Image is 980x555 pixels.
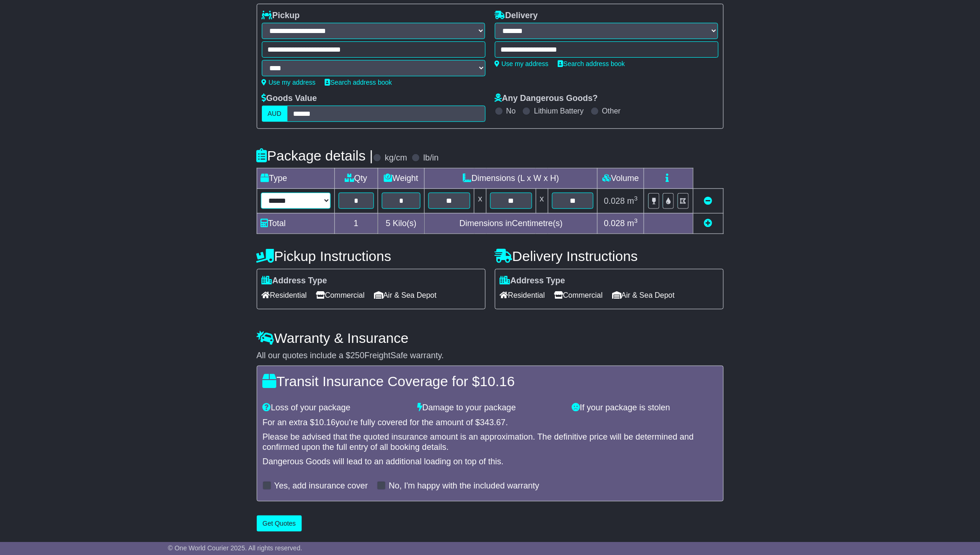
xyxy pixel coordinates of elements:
span: 0.028 [604,219,625,228]
label: Lithium Battery [534,107,584,115]
div: Loss of your package [258,403,413,413]
div: Damage to your package [413,403,567,413]
span: 5 [386,219,390,228]
label: Address Type [262,276,327,286]
label: No [507,107,516,115]
div: Please be advised that the quoted insurance amount is an approximation. The definitive price will... [263,432,718,452]
a: Add new item [704,219,713,228]
h4: Package details | [257,148,373,163]
label: lb/in [423,153,439,163]
span: 0.028 [604,196,625,206]
sup: 3 [634,195,638,202]
h4: Delivery Instructions [495,248,724,264]
span: 250 [351,351,365,360]
a: Use my address [262,79,316,86]
span: Air & Sea Depot [374,288,437,302]
td: x [474,189,487,213]
a: Search address book [558,60,625,67]
h4: Warranty & Insurance [257,330,724,346]
label: Pickup [262,11,300,21]
label: Any Dangerous Goods? [495,94,598,104]
button: Get Quotes [257,515,302,532]
td: Weight [378,168,425,189]
a: Search address book [325,79,392,86]
span: 343.67 [480,418,506,427]
span: 10.16 [315,418,336,427]
span: Air & Sea Depot [612,288,675,302]
label: Goods Value [262,94,317,104]
label: Yes, add insurance cover [274,481,368,491]
span: © One World Courier 2025. All rights reserved. [168,544,302,552]
td: Total [257,213,334,234]
a: Remove this item [704,196,713,206]
span: 10.16 [480,374,515,389]
div: For an extra $ you're fully covered for the amount of $ . [263,418,718,428]
td: Dimensions in Centimetre(s) [425,213,598,234]
span: Residential [500,288,545,302]
h4: Pickup Instructions [257,248,486,264]
td: x [536,189,548,213]
div: If your package is stolen [567,403,722,413]
span: Commercial [554,288,603,302]
label: Delivery [495,11,538,21]
label: Other [602,107,621,115]
label: kg/cm [385,153,407,163]
td: Kilo(s) [378,213,425,234]
sup: 3 [634,217,638,224]
label: Address Type [500,276,566,286]
span: Residential [262,288,307,302]
label: No, I'm happy with the included warranty [389,481,540,491]
td: Dimensions (L x W x H) [425,168,598,189]
td: Volume [598,168,644,189]
span: Commercial [316,288,365,302]
td: 1 [334,213,378,234]
td: Type [257,168,334,189]
td: Qty [334,168,378,189]
div: Dangerous Goods will lead to an additional loading on top of this. [263,457,718,467]
a: Use my address [495,60,549,67]
h4: Transit Insurance Coverage for $ [263,374,718,389]
label: AUD [262,106,288,122]
span: m [627,196,638,206]
span: m [627,219,638,228]
div: All our quotes include a $ FreightSafe warranty. [257,351,724,361]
